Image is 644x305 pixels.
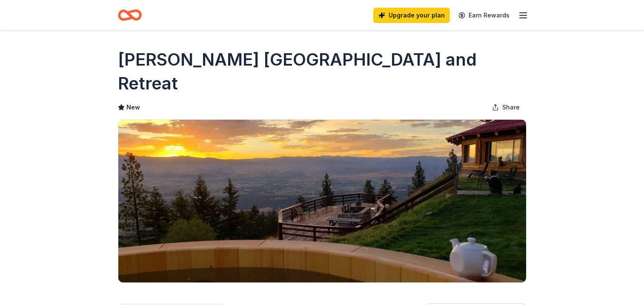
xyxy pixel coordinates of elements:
[118,48,527,95] h1: [PERSON_NAME] [GEOGRAPHIC_DATA] and Retreat
[373,8,450,23] a: Upgrade your plan
[118,120,526,282] img: Image for Downing Mountain Lodge and Retreat
[502,102,520,112] span: Share
[126,102,140,112] span: New
[118,5,142,25] a: Home
[453,8,515,23] a: Earn Rewards
[485,99,527,116] button: Share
